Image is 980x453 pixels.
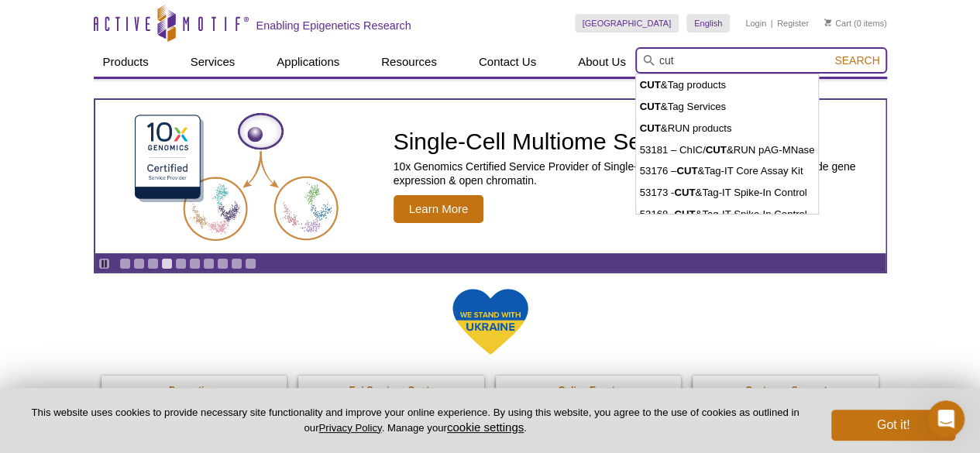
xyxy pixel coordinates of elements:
li: 53173 - &Tag-IT Spike-In Control [636,182,819,204]
strong: Promotions [169,385,221,396]
li: | [771,14,773,33]
a: Toggle autoplay [98,258,110,269]
strong: CUT [706,144,727,156]
a: Go to slide 10 [245,258,256,269]
a: Epi-Services Quote [298,376,486,405]
img: Your Cart [824,19,831,26]
a: Go to slide 7 [203,258,215,269]
button: Got it! [831,410,955,441]
span: Search [834,54,879,67]
strong: CUT [674,208,695,220]
a: Products [94,47,158,77]
strong: CUT [674,187,695,198]
strong: CUT [640,101,661,112]
button: Search [830,53,884,67]
a: Cart [824,18,851,29]
a: Single-Cell Multiome Service Single-Cell Multiome Service 10x Genomics Certified Service Provider... [95,100,885,253]
a: Go to slide 6 [189,258,201,269]
img: We Stand With Ukraine [452,287,529,356]
a: Online Events [496,376,683,405]
li: &Tag Services [636,96,819,118]
li: &RUN products [636,118,819,139]
iframe: Intercom live chat [927,400,965,438]
a: Applications [267,47,349,77]
img: Single-Cell Multiome Service [120,106,352,248]
strong: CUT [676,165,697,177]
strong: Customer Support [745,385,827,396]
a: Register [777,18,809,29]
li: 53176 – &Tag-IT Core Assay Kit [636,160,819,182]
a: About Us [569,47,635,77]
article: Single-Cell Multiome Service [95,100,885,253]
strong: CUT [640,122,661,134]
a: Go to slide 2 [133,258,145,269]
a: Customer Support [693,376,880,405]
a: [GEOGRAPHIC_DATA] [575,14,679,33]
a: Go to slide 5 [175,258,187,269]
a: Login [745,18,766,29]
a: English [686,14,730,33]
span: Learn More [394,195,484,223]
a: Go to slide 1 [119,258,131,269]
strong: Online Events [558,385,620,396]
p: This website uses cookies to provide necessary site functionality and improve your online experie... [25,406,806,435]
input: Keyword, Cat. No. [635,47,887,74]
a: Go to slide 3 [147,258,159,269]
a: Privacy Policy [318,422,381,434]
p: 10x Genomics Certified Service Provider of Single-Cell Multiome to measure genome-wide gene expre... [394,160,878,187]
li: 53168 - &Tag-IT Spike-In Control [636,204,819,225]
a: Go to slide 4 [161,258,173,269]
a: Contact Us [469,47,545,77]
h2: Enabling Epigenetics Research [256,19,411,33]
strong: CUT [640,79,661,91]
a: Go to slide 8 [217,258,229,269]
li: &Tag products [636,74,819,96]
a: Resources [372,47,446,77]
strong: Epi-Services Quote [349,385,435,396]
li: 53181 – ChIC/ &RUN pAG-MNase [636,139,819,161]
button: cookie settings [447,420,524,434]
a: Promotions [101,376,289,405]
a: Services [181,47,245,77]
h2: Single-Cell Multiome Service [394,130,878,153]
a: Go to slide 9 [231,258,242,269]
li: (0 items) [824,14,887,33]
